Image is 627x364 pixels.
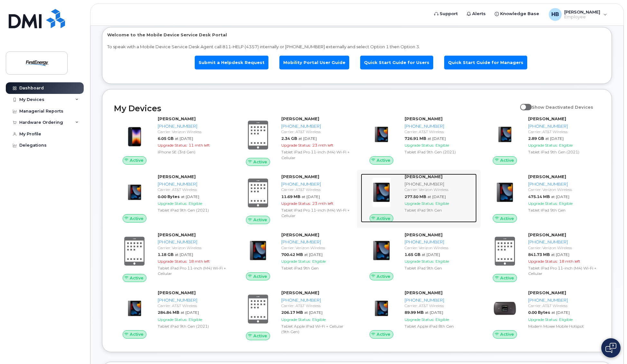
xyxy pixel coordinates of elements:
[528,143,558,148] span: Upgrade Status:
[559,201,573,206] span: Eligible
[114,174,230,223] a: Active[PERSON_NAME][PHONE_NUMBER]Carrier: AT&T Wireless0.00 Bytesat [DATE]Upgrade Status:Eligible...
[528,297,598,303] div: [PHONE_NUMBER]
[500,215,514,222] span: Active
[158,143,187,148] span: Upgrade Status:
[490,7,544,20] a: Knowledge Base
[605,343,616,353] img: Open chat
[281,201,311,206] span: Upgrade Status:
[405,181,474,187] div: [PHONE_NUMBER]
[366,119,397,150] img: image20231002-3703462-1taoqtb.jpeg
[281,259,311,264] span: Upgrade Status:
[564,9,600,14] span: [PERSON_NAME]
[484,232,600,282] a: Active[PERSON_NAME][PHONE_NUMBER]Carrier: Verizon Wireless841.73 MBat [DATE]Upgrade Status:18 mth...
[302,194,320,199] span: at [DATE]
[405,201,434,206] span: Upgrade Status:
[366,293,397,324] img: image20231002-3703462-1u43ywx.jpeg
[189,259,210,264] span: 18 mth left
[158,245,227,250] div: Carrier: Verizon Wireless
[405,232,443,237] strong: [PERSON_NAME]
[490,119,520,150] img: image20231002-3703462-1taoqtb.jpeg
[195,56,268,69] a: Submit a Helpdesk Request
[158,174,196,179] strong: [PERSON_NAME]
[528,310,550,315] span: 0.00 Bytes
[281,207,351,218] div: Tablet iPad Pro 11-inch (M4) Wi-Fi + Cellular
[405,265,474,271] div: Tablet iPad 9th Gen
[181,310,199,315] span: at [DATE]
[253,159,267,165] span: Active
[528,201,558,206] span: Upgrade Status:
[405,239,474,245] div: [PHONE_NUMBER]
[279,56,349,69] a: Mobility Portal User Guide
[528,187,598,192] div: Carrier: Verizon Wireless
[405,310,424,315] span: 89.99 MB
[377,273,390,279] span: Active
[528,129,598,134] div: Carrier: AT&T Wireless
[528,259,558,264] span: Upgrade Status:
[253,217,267,223] span: Active
[500,11,539,17] span: Knowledge Base
[551,194,569,199] span: at [DATE]
[158,207,227,213] div: Tablet iPad 9th Gen (2021)
[281,239,351,245] div: [PHONE_NUMBER]
[158,259,187,264] span: Upgrade Status:
[425,310,443,315] span: at [DATE]
[528,290,566,295] strong: [PERSON_NAME]
[189,143,210,148] span: 11 mth left
[119,293,150,324] img: image20231002-3703462-1taoqtb.jpeg
[484,290,600,339] a: Active[PERSON_NAME][PHONE_NUMBER]Carrier: AT&T Wireless0.00 Bytesat [DATE]Upgrade Status:Eligible...
[304,310,323,315] span: at [DATE]
[500,157,514,163] span: Active
[490,177,520,208] img: image20231002-3703462-c5m3jd.jpeg
[405,194,426,199] span: 277.50 MB
[189,317,202,322] span: Eligible
[119,119,150,150] img: image20231002-3703462-1angbar.jpeg
[405,290,443,295] strong: [PERSON_NAME]
[130,275,144,281] span: Active
[158,252,173,257] span: 1.18 GB
[175,136,193,141] span: at [DATE]
[281,116,319,121] strong: [PERSON_NAME]
[551,252,569,257] span: at [DATE]
[528,194,550,199] span: 475.14 MB
[544,8,612,21] div: Hammond, Brian W.
[130,215,144,222] span: Active
[405,252,420,257] span: 1.65 GB
[281,194,300,199] span: 11.69 MB
[281,297,351,303] div: [PHONE_NUMBER]
[158,239,227,245] div: [PHONE_NUMBER]
[528,252,550,257] span: 841.73 MB
[528,232,566,237] strong: [PERSON_NAME]
[281,187,351,192] div: Carrier: AT&T Wireless
[281,181,351,187] div: [PHONE_NUMBER]
[158,149,227,155] div: iPhone SE (3rd Gen)
[377,215,390,222] span: Active
[405,116,443,121] strong: [PERSON_NAME]
[253,273,267,279] span: Active
[528,317,558,322] span: Upgrade Status:
[405,297,474,303] div: [PHONE_NUMBER]
[158,116,196,121] strong: [PERSON_NAME]
[520,101,525,106] input: Show Deactivated Devices
[281,174,319,179] strong: [PERSON_NAME]
[405,259,434,264] span: Upgrade Status:
[484,174,600,223] a: Active[PERSON_NAME][PHONE_NUMBER]Carrier: Verizon Wireless475.14 MBat [DATE]Upgrade Status:Eligib...
[484,116,600,165] a: Active[PERSON_NAME][PHONE_NUMBER]Carrier: AT&T Wireless2.89 GBat [DATE]Upgrade Status:EligibleTab...
[281,310,303,315] span: 206.17 MB
[119,177,150,208] img: image20231002-3703462-1taoqtb.jpeg
[559,317,573,322] span: Eligible
[427,136,446,141] span: at [DATE]
[243,235,274,266] img: image20231002-3703462-c5m3jd.jpeg
[528,149,598,155] div: Tablet iPad 9th Gen (2021)
[435,259,449,264] span: Eligible
[312,201,333,206] span: 23 mth left
[528,174,566,179] strong: [PERSON_NAME]
[564,14,600,20] span: Employee
[158,232,196,237] strong: [PERSON_NAME]
[107,44,607,50] p: To speak with a Mobile Device Service Desk Agent call 811-HELP (4357) internally or [PHONE_NUMBER...
[361,232,477,281] a: Active[PERSON_NAME][PHONE_NUMBER]Carrier: Verizon Wireless1.65 GBat [DATE]Upgrade Status:Eligible...
[405,303,474,308] div: Carrier: AT&T Wireless
[532,105,593,110] span: Show Deactivated Devices
[158,194,180,199] span: 0.00 Bytes
[472,11,486,17] span: Alerts
[366,235,397,266] img: image20231002-3703462-c5m3jd.jpeg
